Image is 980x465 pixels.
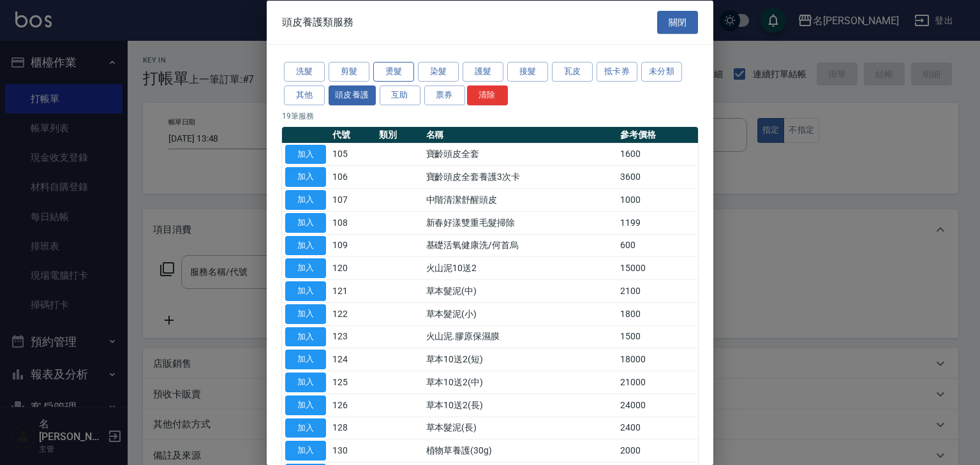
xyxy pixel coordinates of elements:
[285,373,326,392] button: 加入
[617,325,698,348] td: 1500
[329,302,376,325] td: 122
[617,143,698,166] td: 1600
[423,417,617,439] td: 草本髮泥(長)
[285,144,326,164] button: 加入
[617,302,698,325] td: 1800
[285,167,326,187] button: 加入
[285,258,326,278] button: 加入
[284,62,325,82] button: 洗髮
[285,395,326,415] button: 加入
[597,62,637,82] button: 抵卡券
[657,10,698,34] button: 關閉
[329,143,376,166] td: 105
[617,417,698,439] td: 2400
[329,126,376,143] th: 代號
[423,165,617,188] td: 寶齡頭皮全套養護3次卡
[418,62,459,82] button: 染髮
[285,190,326,210] button: 加入
[285,212,326,232] button: 加入
[617,256,698,279] td: 15000
[617,188,698,211] td: 1000
[423,234,617,257] td: 基礎活氧健康洗/何首烏
[329,348,376,371] td: 124
[617,234,698,257] td: 600
[376,126,422,143] th: 類別
[423,348,617,371] td: 草本10送2(短)
[329,394,376,417] td: 126
[617,126,698,143] th: 參考價格
[617,165,698,188] td: 3600
[329,188,376,211] td: 107
[329,62,369,82] button: 剪髮
[282,15,353,28] span: 頭皮養護類服務
[285,281,326,301] button: 加入
[423,143,617,166] td: 寶齡頭皮全套
[329,417,376,439] td: 128
[285,304,326,323] button: 加入
[423,211,617,234] td: 新春好漾雙重毛髮掃除
[552,62,593,82] button: 瓦皮
[329,325,376,348] td: 123
[423,279,617,302] td: 草本髮泥(中)
[329,371,376,394] td: 125
[423,302,617,325] td: 草本髮泥(小)
[285,327,326,346] button: 加入
[423,325,617,348] td: 火山泥.膠原保濕膜
[617,371,698,394] td: 21000
[373,62,414,82] button: 燙髮
[285,418,326,438] button: 加入
[423,394,617,417] td: 草本10送2(長)
[467,85,508,105] button: 清除
[423,371,617,394] td: 草本10送2(中)
[329,165,376,188] td: 106
[641,62,682,82] button: 未分類
[423,188,617,211] td: 中階清潔舒醒頭皮
[329,85,376,105] button: 頭皮養護
[423,256,617,279] td: 火山泥10送2
[329,439,376,462] td: 130
[329,256,376,279] td: 120
[423,439,617,462] td: 植物草養護(30g)
[507,62,548,82] button: 接髮
[284,85,325,105] button: 其他
[285,441,326,461] button: 加入
[617,211,698,234] td: 1199
[423,126,617,143] th: 名稱
[282,110,698,121] p: 19 筆服務
[329,234,376,257] td: 109
[617,439,698,462] td: 2000
[424,85,465,105] button: 票券
[617,394,698,417] td: 24000
[329,211,376,234] td: 108
[380,85,420,105] button: 互助
[285,235,326,255] button: 加入
[617,348,698,371] td: 18000
[329,279,376,302] td: 121
[463,62,503,82] button: 護髮
[285,350,326,369] button: 加入
[617,279,698,302] td: 2100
